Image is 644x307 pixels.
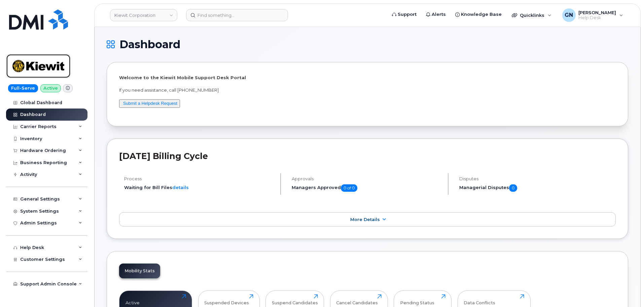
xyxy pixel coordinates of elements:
[172,185,189,190] a: details
[119,74,616,81] p: Welcome to the Kiewit Mobile Support Desk Portal
[123,101,177,106] a: Submit a Helpdesk Request
[119,99,180,108] button: Submit a Helpdesk Request
[350,217,380,222] span: More Details
[126,294,140,305] div: Active
[292,176,442,181] h4: Approvals
[459,184,616,192] h5: Managerial Disputes
[292,184,442,192] h5: Managers Approved
[124,184,275,191] li: Waiting for Bill Files
[119,151,616,161] h2: [DATE] Billing Cycle
[615,278,639,302] iframe: Messenger Launcher
[464,294,495,305] div: Data Conflicts
[400,294,434,305] div: Pending Status
[119,87,616,93] p: If you need assistance, call [PHONE_NUMBER]
[459,176,616,181] h4: Disputes
[119,39,180,50] span: Dashboard
[509,184,517,192] span: 0
[336,294,378,305] div: Cancel Candidates
[124,176,275,181] h4: Process
[204,294,249,305] div: Suspended Devices
[341,184,357,192] span: 0 of 0
[272,294,318,305] div: Suspend Candidates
